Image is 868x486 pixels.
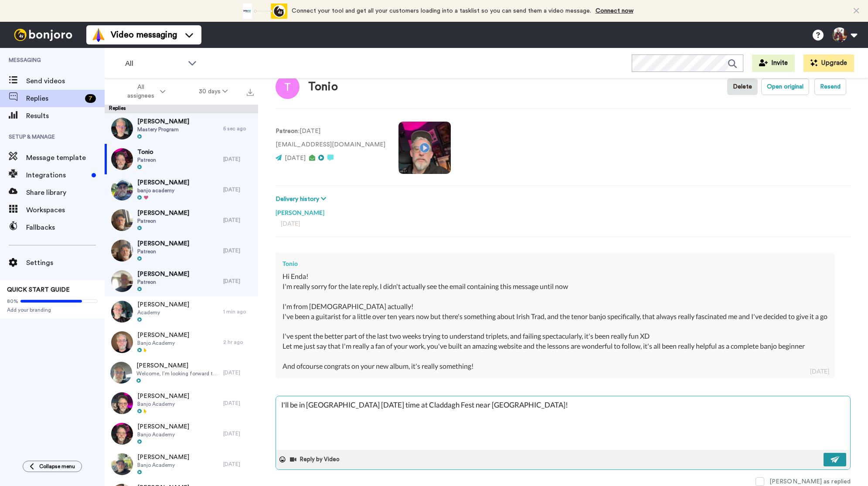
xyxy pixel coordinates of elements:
[283,259,827,268] div: Tonio
[814,78,846,95] button: Resend
[276,127,385,136] p: : [DATE]
[26,153,105,163] span: Message template
[26,258,105,268] span: Settings
[137,178,189,187] span: [PERSON_NAME]
[803,54,854,72] button: Upgrade
[111,453,133,475] img: 5aa01b90-ecd0-4b8e-9bdf-087aea262042-thumb.jpg
[111,209,133,231] img: 0611af3a-1b2c-434a-a604-d0f7b232feb2-thumb.jpg
[223,247,254,254] div: [DATE]
[281,219,845,228] div: [DATE]
[26,222,105,233] span: Fallbacks
[247,89,254,96] img: export.svg
[10,29,76,41] img: bj-logo-header-white.svg
[276,204,851,217] div: [PERSON_NAME]
[7,287,70,293] span: QUICK START GUIDE
[7,298,18,305] span: 80%
[92,28,106,42] img: vm-color.svg
[26,76,105,86] span: Send videos
[105,418,258,449] a: [PERSON_NAME]Banjo Academy[DATE]
[292,8,591,14] span: Connect your tool and get all your customers loading into a tasklist so you can send them a video...
[111,392,133,414] img: b0fb5b5f-43ac-4cc0-89f4-018413bce3a2-thumb.jpg
[26,93,82,104] span: Replies
[125,58,184,69] span: All
[105,388,258,418] a: [PERSON_NAME]Banjo Academy[DATE]
[105,327,258,357] a: [PERSON_NAME]Banjo Academy2 hr ago
[308,81,338,93] div: Tonio
[111,148,133,170] img: 5a536699-0e54-4cb0-8fef-4810c36a2b36-thumb.jpg
[810,367,829,376] div: [DATE]
[105,235,258,266] a: [PERSON_NAME]Patreon[DATE]
[111,240,133,262] img: b4ba56bb-ddc2-4ad1-bf8c-b69826f84374-thumb.jpg
[137,270,189,279] span: [PERSON_NAME]
[223,339,254,346] div: 2 hr ago
[137,279,189,285] span: Patreon
[223,125,254,132] div: 5 sec ago
[137,187,189,194] span: banjo academy
[111,423,133,445] img: 9c10d8d8-d3c8-4e00-884e-eb5cb20a7fcd-thumb.jpg
[105,449,258,479] a: [PERSON_NAME]Banjo Academy[DATE]
[26,205,105,215] span: Workspaces
[111,331,133,353] img: efac5f88-c638-4705-8552-043b39044f88-thumb.jpg
[137,156,156,163] span: Patreon
[23,461,82,472] button: Collapse menu
[137,422,189,431] span: [PERSON_NAME]
[752,54,795,72] button: Invite
[137,148,156,156] span: Tonio
[137,340,189,347] span: Banjo Academy
[137,462,189,469] span: Banjo Academy
[244,85,256,98] button: Export all results that match these filters now.
[111,118,133,139] img: c01d1646-0bfb-4f85-9c0d-b6461f4c9f7e-thumb.jpg
[137,239,189,248] span: [PERSON_NAME]
[39,463,75,470] span: Collapse menu
[26,187,105,198] span: Share library
[137,431,189,438] span: Banjo Academy
[105,205,258,235] a: [PERSON_NAME]Patreon[DATE]
[596,8,633,14] a: Connect now
[223,430,254,437] div: [DATE]
[105,174,258,205] a: [PERSON_NAME]banjo academy[DATE]
[111,270,133,292] img: af794b58-3508-408c-abc6-3066f0630766-thumb.jpg
[761,78,809,95] button: Open original
[223,461,254,468] div: [DATE]
[223,156,254,163] div: [DATE]
[26,111,105,121] span: Results
[137,248,189,255] span: Patreon
[111,29,177,41] span: Video messaging
[223,308,254,315] div: 1 min ago
[137,331,189,340] span: [PERSON_NAME]
[283,341,827,371] div: Let me just say that I'm really a fan of your work, you've built an amazing website and the lesso...
[123,83,158,100] span: All assignees
[276,396,850,450] textarea: I'll be in [GEOGRAPHIC_DATA] [DATE] time at Claddagh Fest near [GEOGRAPHIC_DATA]!
[276,128,298,134] strong: Patreon
[769,477,851,486] div: [PERSON_NAME] as replied
[137,453,189,462] span: [PERSON_NAME]
[223,186,254,193] div: [DATE]
[136,361,219,370] span: [PERSON_NAME]
[276,194,329,204] button: Delivery history
[85,94,96,103] div: 7
[105,144,258,174] a: TonioPatreon[DATE]
[137,392,189,401] span: [PERSON_NAME]
[276,75,300,99] img: Image of Tonio
[105,357,258,388] a: [PERSON_NAME]Welcome, I’m looking forward to working with you[DATE]
[831,456,840,463] img: send-white.svg
[105,113,258,144] a: [PERSON_NAME]Mastery Program5 sec ago
[111,301,133,323] img: d717b4ab-fdd3-4fca-a2c3-67736a8fe550-thumb.jpg
[239,3,287,19] div: animation
[105,266,258,296] a: [PERSON_NAME]Patreon[DATE]
[110,362,132,384] img: 07191468-041e-45a6-97cd-2665098727a1-thumb.jpg
[136,370,219,377] span: Welcome, I’m looking forward to working with you
[223,400,254,407] div: [DATE]
[137,209,189,218] span: [PERSON_NAME]
[137,117,189,126] span: [PERSON_NAME]
[137,309,189,316] span: Academy
[223,217,254,224] div: [DATE]
[105,105,258,113] div: Replies
[137,300,189,309] span: [PERSON_NAME]
[276,140,385,150] p: [EMAIL_ADDRESS][DOMAIN_NAME]
[26,170,88,180] span: Integrations
[289,453,342,466] button: Reply by Video
[137,401,189,408] span: Banjo Academy
[283,272,827,341] div: Hi Enda! I'm really sorry for the late reply, I didn't actually see the email containing this mes...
